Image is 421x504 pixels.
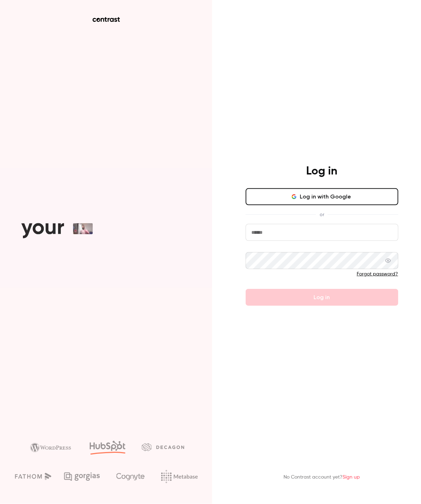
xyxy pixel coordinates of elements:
[343,475,360,480] a: Sign up
[142,443,184,451] img: decagon
[357,272,398,277] a: Forgot password?
[284,474,360,481] p: No Contrast account yet?
[316,211,328,218] span: or
[306,164,338,178] h4: Log in
[246,188,398,205] button: Log in with Google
